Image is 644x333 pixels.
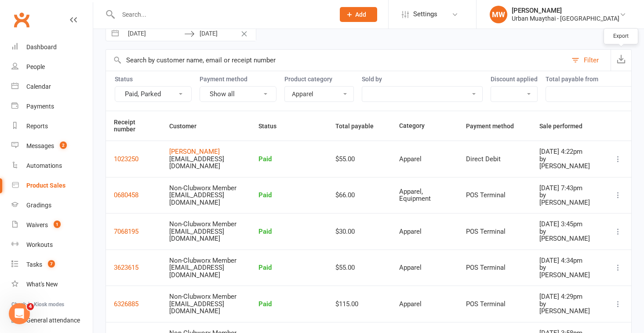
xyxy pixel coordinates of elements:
button: Status [258,121,286,131]
div: $55.00 [335,264,383,271]
input: Search... [116,8,328,21]
a: Waivers 1 [11,215,93,235]
a: Dashboard [11,37,93,57]
input: Search by customer name, email or receipt number [106,50,567,71]
button: 0680458 [114,190,138,200]
div: [DATE] 3:45pm [539,221,597,228]
span: Customer [169,123,206,130]
button: Filter [567,50,611,71]
a: People [11,57,93,77]
label: Sold by [362,76,483,83]
span: Sale performed [539,123,592,130]
div: [DATE] 4:29pm [539,293,597,300]
span: Non-Clubworx Member [169,220,236,228]
div: Urban Muaythai - [GEOGRAPHIC_DATA] [512,14,619,22]
label: Total payable from [546,76,640,83]
a: Workouts [11,235,93,255]
span: 1 [54,221,61,228]
div: [DATE] 4:22pm [539,148,597,156]
button: Customer [169,121,206,131]
div: [DATE] 7:43pm [539,185,597,192]
div: POS Terminal [466,192,524,199]
button: Payment method [466,121,524,131]
div: [PERSON_NAME] [512,7,619,14]
a: Product Sales [11,176,93,195]
div: Apparel [399,228,450,235]
span: 7 [48,260,55,268]
div: [EMAIL_ADDRESS][DOMAIN_NAME] [169,264,243,279]
div: Gradings [26,202,51,209]
div: Paid [258,300,320,308]
div: POS Terminal [466,300,524,308]
span: Non-Clubworx Member [169,184,236,192]
div: POS Terminal [466,264,524,271]
div: Waivers [26,221,48,228]
div: Paid [258,228,320,235]
a: Messages 2 [11,136,93,156]
div: Paid [258,264,320,271]
span: Non-Clubworx Member [169,293,236,300]
label: Payment method [200,76,277,83]
button: Total payable [335,121,383,131]
th: Category [391,111,458,141]
div: Apparel [399,300,450,308]
button: 7068195 [114,226,138,237]
label: Status [115,76,192,83]
a: [PERSON_NAME] [169,148,220,156]
input: To [195,26,256,41]
div: Apparel [399,156,450,163]
span: Settings [413,4,437,24]
div: [EMAIL_ADDRESS][DOMAIN_NAME] [169,156,243,170]
span: 4 [27,303,34,310]
button: 6326885 [114,299,138,309]
div: [EMAIL_ADDRESS][DOMAIN_NAME] [169,300,243,315]
div: by [PERSON_NAME] [539,156,597,170]
input: From [123,26,184,41]
iframe: Intercom live chat [9,303,30,324]
span: Status [258,123,286,130]
div: by [PERSON_NAME] [539,192,597,206]
button: 3623615 [114,262,138,273]
div: Reports [26,123,48,130]
a: Tasks 7 [11,255,93,275]
div: by [PERSON_NAME] [539,300,597,315]
div: [EMAIL_ADDRESS][DOMAIN_NAME] [169,228,243,243]
a: Gradings [11,195,93,215]
div: Messages [26,142,54,149]
div: Paid [258,156,320,163]
div: Apparel [399,264,450,271]
span: Total payable [335,123,383,130]
a: Reports [11,116,93,136]
a: What's New [11,275,93,294]
div: Automations [26,162,62,169]
button: Sale performed [539,121,592,131]
label: Discount applied [491,76,538,83]
div: [EMAIL_ADDRESS][DOMAIN_NAME] [169,192,243,206]
button: Interact with the calendar and add the check-in date for your trip. [107,26,123,41]
span: Add [355,11,366,18]
div: by [PERSON_NAME] [539,228,597,243]
div: Direct Debit [466,156,524,163]
div: $115.00 [335,300,383,308]
div: $30.00 [335,228,383,235]
a: Payments [11,97,93,116]
div: Payments [26,103,54,110]
div: $66.00 [335,192,383,199]
button: Clear Dates [236,25,252,42]
span: 2 [60,141,67,149]
span: Non-Clubworx Member [169,257,236,264]
button: Paid, Parked [115,86,192,102]
div: [DATE] 4:34pm [539,257,597,264]
span: Payment method [466,123,524,130]
div: Tasks [26,261,42,268]
a: Automations [11,156,93,176]
button: Add [340,7,377,22]
div: General attendance [26,317,80,324]
div: MW [490,6,507,23]
div: Apparel, Equipment [399,188,450,203]
div: What's New [26,281,58,288]
a: Clubworx [11,9,33,31]
div: Product Sales [26,182,65,189]
a: Calendar [11,77,93,97]
div: Paid [258,192,320,199]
